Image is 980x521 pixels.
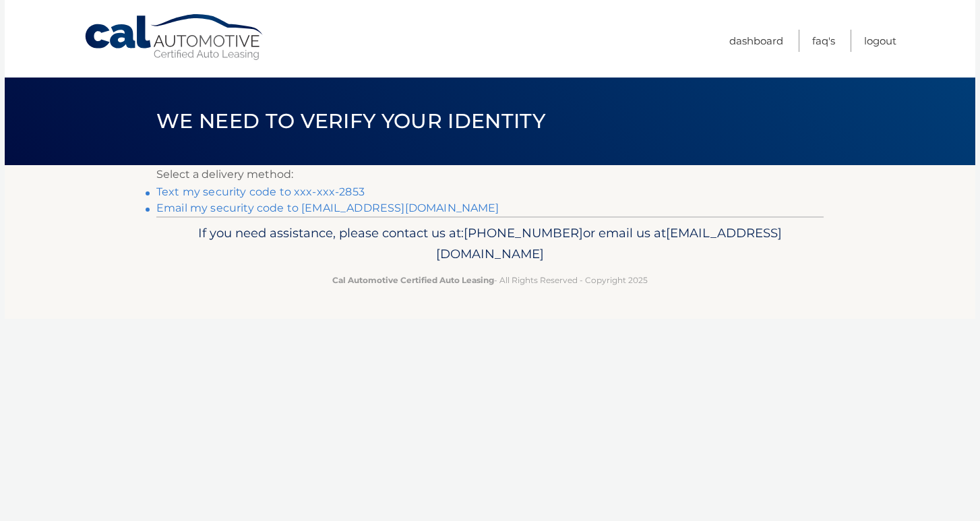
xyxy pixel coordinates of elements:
[165,222,815,266] p: If you need assistance, please contact us at: or email us at
[156,109,545,133] span: We need to verify your identity
[156,185,365,198] a: Text my security code to xxx-xxx-2853
[332,275,494,285] strong: Cal Automotive Certified Auto Leasing
[156,202,499,214] a: Email my security code to [EMAIL_ADDRESS][DOMAIN_NAME]
[864,30,896,52] a: Logout
[464,225,583,241] span: [PHONE_NUMBER]
[729,30,783,52] a: Dashboard
[156,165,824,184] p: Select a delivery method:
[84,13,266,61] a: Cal Automotive
[812,30,835,52] a: FAQ's
[165,273,815,287] p: - All Rights Reserved - Copyright 2025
